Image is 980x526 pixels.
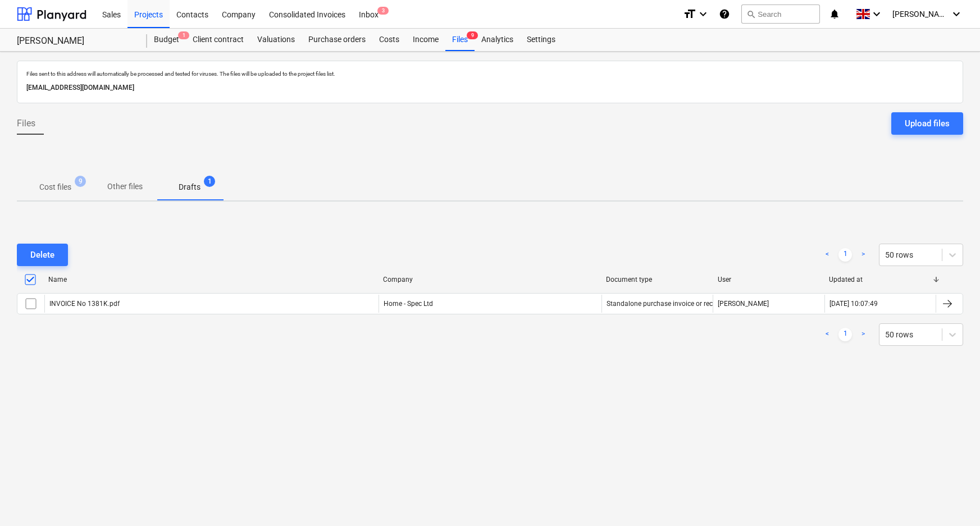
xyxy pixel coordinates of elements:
[829,7,840,21] i: notifications
[39,181,71,193] p: Cost files
[683,7,696,21] i: format_size
[302,29,372,51] a: Purchase orders
[204,176,215,187] span: 1
[26,82,954,94] p: [EMAIL_ADDRESS][DOMAIN_NAME]
[713,295,824,313] div: [PERSON_NAME]
[17,35,134,47] div: [PERSON_NAME]
[950,7,963,21] i: keyboard_arrow_down
[147,29,186,51] div: Budget
[107,181,143,193] p: Other files
[924,472,980,526] iframe: Chat Widget
[606,276,709,283] div: Document type
[520,29,562,51] a: Settings
[379,295,601,313] div: Home - Spec Ltd
[746,10,755,19] span: search
[26,70,954,77] p: Files sent to this address will automatically be processed and tested for viruses. The files will...
[838,328,852,341] a: Page 1 is your current page
[475,29,520,51] a: Analytics
[856,328,870,341] a: Next page
[17,244,68,266] button: Delete
[829,300,878,308] div: [DATE] 10:07:49
[49,300,120,308] div: INVOICE No 1381K.pdf
[147,29,186,51] a: Budget1
[821,328,834,341] a: Previous page
[696,7,710,21] i: keyboard_arrow_down
[75,176,86,187] span: 9
[17,117,35,130] span: Files
[741,4,820,24] button: Search
[445,29,475,51] div: Files
[719,7,730,21] i: Knowledge base
[838,248,852,262] a: Page 1 is your current page
[383,276,597,283] div: Company
[892,10,949,19] span: [PERSON_NAME]
[829,276,932,283] div: Updated at
[718,276,821,283] div: User
[186,29,250,51] a: Client contract
[178,31,189,39] span: 1
[445,29,475,51] a: Files9
[250,29,302,51] a: Valuations
[467,31,478,39] span: 9
[377,7,389,15] span: 3
[607,300,724,308] div: Standalone purchase invoice or receipt
[856,248,870,262] a: Next page
[406,29,445,51] a: Income
[821,248,834,262] a: Previous page
[905,116,950,131] div: Upload files
[48,276,374,283] div: Name
[870,7,883,21] i: keyboard_arrow_down
[30,248,54,262] div: Delete
[372,29,406,51] a: Costs
[891,112,963,135] button: Upload files
[179,181,200,193] p: Drafts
